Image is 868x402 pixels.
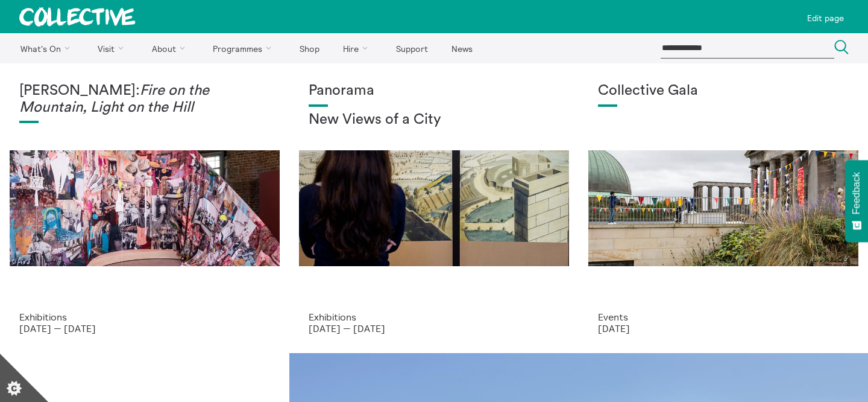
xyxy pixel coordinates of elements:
a: Collective Panorama June 2025 small file 8 Panorama New Views of a City Exhibitions [DATE] — [DATE] [289,63,579,353]
h1: Collective Gala [598,83,849,100]
a: Support [385,33,438,63]
a: Programmes [203,33,287,63]
a: Collective Gala 2023. Image credit Sally Jubb. Collective Gala Events [DATE] [579,63,868,353]
a: Shop [289,33,330,63]
h1: Panorama [309,83,559,100]
a: News [441,33,483,63]
h2: New Views of a City [309,112,559,129]
span: Feedback [851,172,862,214]
a: Visit [87,33,139,63]
p: Edit page [807,13,844,23]
em: Fire on the Mountain, Light on the Hill [19,83,209,115]
p: Exhibitions [309,311,559,322]
a: About [141,33,200,63]
p: Exhibitions [19,311,270,322]
p: Events [598,311,849,322]
a: Edit page [802,5,849,28]
button: Feedback - Show survey [845,160,868,242]
p: [DATE] — [DATE] [309,323,559,334]
p: [DATE] [598,323,849,334]
a: What's On [10,33,85,63]
h1: [PERSON_NAME]: [19,83,270,116]
p: [DATE] — [DATE] [19,323,270,334]
a: Hire [333,33,383,63]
